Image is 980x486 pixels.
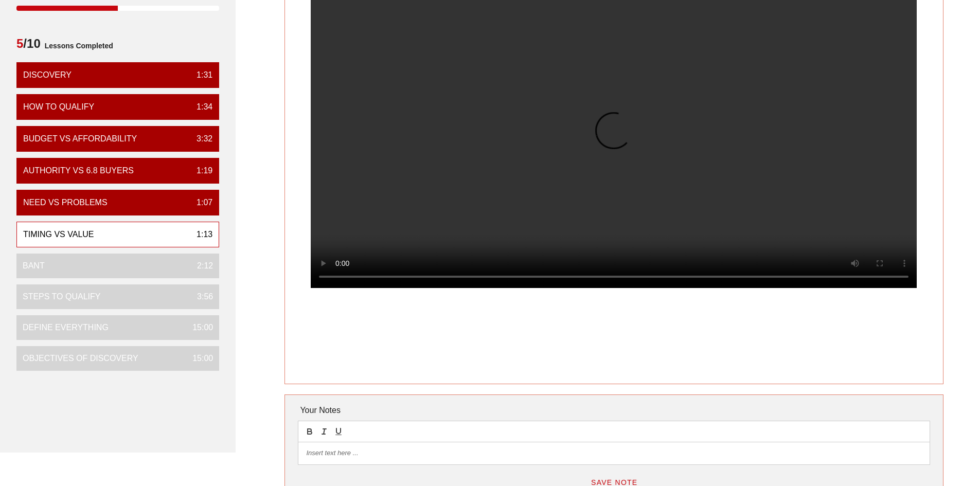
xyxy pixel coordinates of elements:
div: Discovery [23,69,72,81]
div: Objectives of Discovery [23,352,138,365]
div: Define Everything [23,321,109,334]
div: How To Qualify [23,101,94,113]
span: 5 [16,37,23,50]
div: 1:13 [188,228,212,241]
div: 3:32 [188,133,212,145]
div: 2:12 [189,260,213,272]
div: Steps to Qualify [23,291,100,303]
div: 1:31 [188,69,212,81]
span: Lessons Completed [41,35,113,56]
div: Authority vs 6.8 Buyers [23,165,134,177]
div: 3:56 [189,291,213,303]
span: /10 [16,35,41,56]
div: 1:19 [188,165,212,177]
div: BANT [23,260,45,272]
div: 1:07 [188,196,212,209]
div: 1:34 [188,101,212,113]
div: 15:00 [184,321,213,334]
div: Timing vs Value [23,228,94,241]
div: 15:00 [184,352,213,365]
div: Need vs Problems [23,196,108,209]
div: Budget vs Affordability [23,133,137,145]
div: Your Notes [298,400,930,421]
